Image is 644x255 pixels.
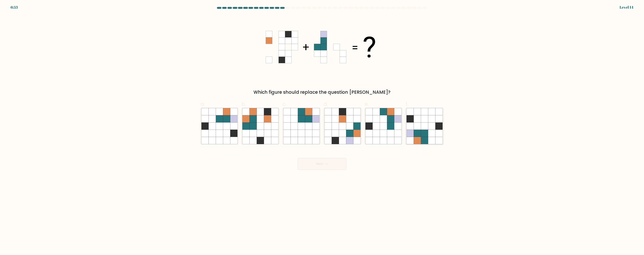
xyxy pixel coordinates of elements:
[241,100,246,108] span: b.
[298,158,346,170] button: Next
[620,4,633,10] div: Level 14
[11,4,18,10] div: 6:53
[203,89,441,96] div: Which figure should replace the question [PERSON_NAME]?
[282,100,287,108] span: c.
[324,100,328,108] span: d.
[200,100,205,108] span: a.
[365,100,369,108] span: e.
[406,100,408,108] span: f.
